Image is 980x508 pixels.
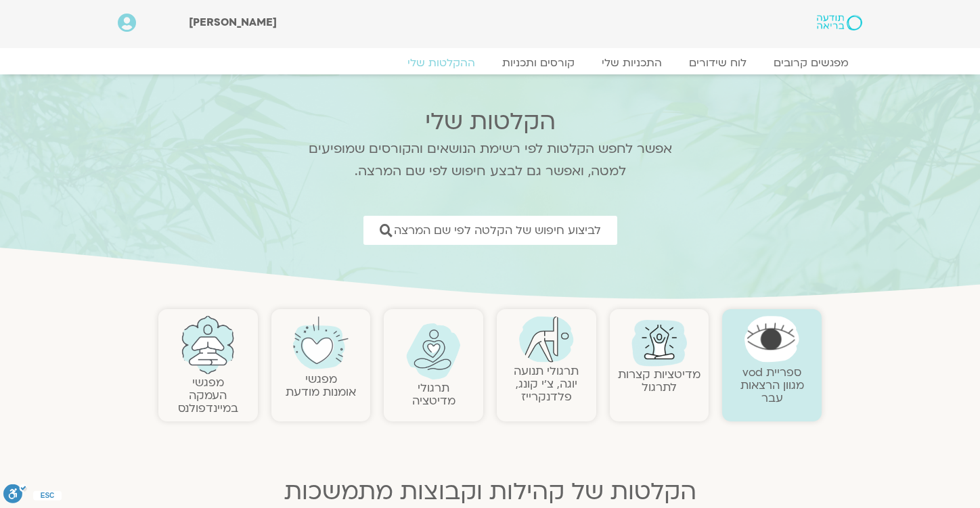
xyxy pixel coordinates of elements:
h2: הקלטות שלי [290,108,690,135]
span: לביצוע חיפוש של הקלטה לפי שם המרצה [394,224,601,237]
a: תרגולי תנועהיוגה, צ׳י קונג, פלדנקרייז [514,363,579,405]
a: התכניות שלי [588,56,675,70]
a: לוח שידורים [675,56,760,70]
p: אפשר לחפש הקלטות לפי רשימת הנושאים והקורסים שמופיעים למטה, ואפשר גם לבצע חיפוש לפי שם המרצה. [290,138,690,183]
a: ספריית vodמגוון הרצאות עבר [740,365,804,406]
a: מפגשים קרובים [760,56,862,70]
h2: הקלטות של קהילות וקבוצות מתמשכות [158,478,822,505]
a: לביצוע חיפוש של הקלטה לפי שם המרצה [363,216,617,245]
a: ההקלטות שלי [394,56,489,70]
a: מפגשיהעמקה במיינדפולנס [178,375,238,416]
span: [PERSON_NAME] [189,15,277,30]
a: קורסים ותכניות [489,56,588,70]
a: תרגולימדיטציה [412,380,455,409]
a: מפגשיאומנות מודעת [286,371,356,400]
nav: Menu [118,56,862,70]
a: מדיטציות קצרות לתרגול [618,367,700,395]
